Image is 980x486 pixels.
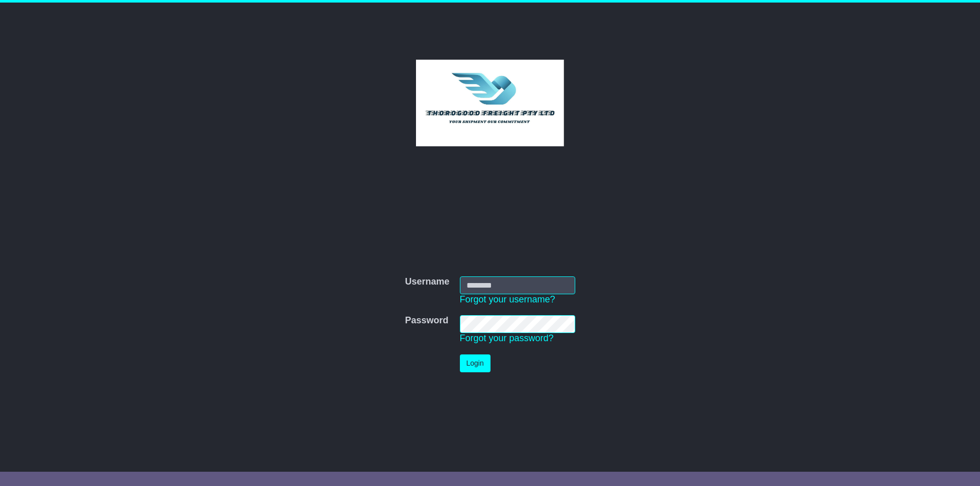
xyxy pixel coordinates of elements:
[405,276,449,288] label: Username
[405,315,448,326] label: Password
[460,354,491,372] button: Login
[460,333,554,343] a: Forgot your password?
[460,294,555,304] a: Forgot your username?
[416,60,565,146] img: Thorogood Freight Pty Ltd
